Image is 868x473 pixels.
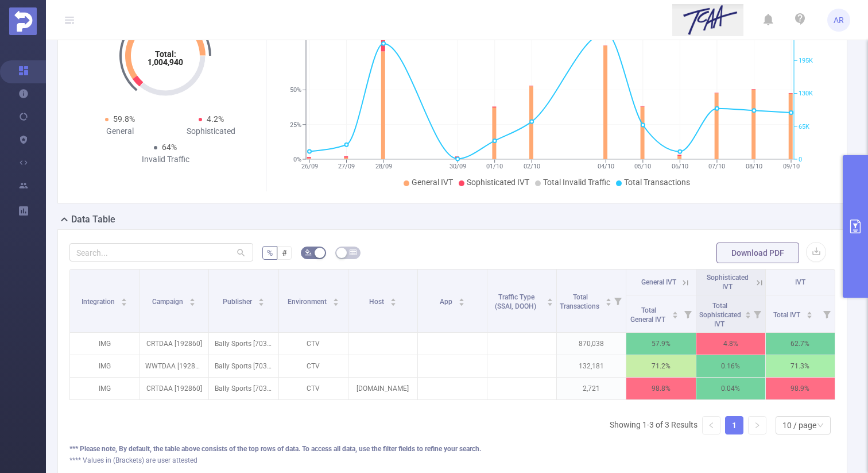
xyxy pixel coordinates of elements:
[70,378,139,399] p: IMG
[672,314,678,317] i: icon: caret-down
[626,355,695,377] p: 71.2%
[458,297,465,303] div: Sort
[375,163,392,170] tspan: 28/09
[279,333,348,355] p: CTV
[301,163,317,170] tspan: 26/09
[332,301,339,305] i: icon: caret-down
[523,163,540,170] tspan: 02/10
[189,297,196,300] i: icon: caret-up
[610,416,697,434] li: Showing 1-3 of 3 Results
[458,301,464,305] i: icon: caret-down
[332,297,339,303] div: Sort
[279,355,348,377] p: CTV
[782,163,799,170] tspan: 09/10
[412,178,453,187] span: General IVT
[680,295,696,332] i: Filter menu
[745,310,751,313] i: icon: caret-up
[495,293,538,310] span: Traffic Type (SSAI, DOOH)
[121,297,127,303] div: Sort
[338,163,355,170] tspan: 27/09
[267,248,273,257] span: %
[624,178,690,187] span: Total Transactions
[799,156,802,163] tspan: 0
[290,121,301,129] tspan: 25%
[766,378,835,399] p: 98.9%
[162,143,177,152] span: 64%
[782,417,816,434] div: 10 / page
[806,310,812,313] i: icon: caret-up
[605,297,612,303] div: Sort
[819,295,835,332] i: Filter menu
[606,301,612,305] i: icon: caret-down
[223,298,254,306] span: Publisher
[547,297,553,303] div: Sort
[696,355,765,377] p: 0.16%
[165,125,257,137] div: Sophisticated
[634,163,651,170] tspan: 05/10
[152,298,185,306] span: Campaign
[726,417,743,434] a: 1
[258,297,264,300] i: icon: caret-up
[745,310,751,317] div: Sort
[369,298,386,306] span: Host
[390,297,397,303] div: Sort
[139,355,208,377] p: WWTDAA [192861]
[209,378,278,399] p: Bally Sports [7038]
[626,333,695,355] p: 57.9%
[209,333,278,355] p: Bally Sports [7038]
[69,455,835,466] div: **** Values in (Brackets) are user attested
[74,125,165,137] div: General
[745,163,762,170] tspan: 08/10
[148,57,183,67] tspan: 1,004,940
[725,416,743,434] li: 1
[458,297,464,300] i: icon: caret-up
[799,90,813,98] tspan: 130K
[699,302,741,328] span: Total Sophisticated IVT
[543,178,610,187] span: Total Invalid Traffic
[817,422,824,430] i: icon: down
[795,278,805,286] span: IVT
[258,297,265,303] div: Sort
[702,416,720,434] li: Previous Page
[766,333,835,355] p: 62.7%
[139,378,208,399] p: CRTDAA [192860]
[626,378,695,399] p: 98.8%
[155,49,176,59] tspan: Total:
[557,378,626,399] p: 2,721
[290,87,301,94] tspan: 50%
[597,163,614,170] tspan: 04/10
[696,333,765,355] p: 4.8%
[189,301,196,305] i: icon: caret-down
[547,297,553,300] i: icon: caret-up
[71,213,115,226] h2: Data Table
[288,298,328,306] span: Environment
[707,274,749,291] span: Sophisticated IVT
[708,163,725,170] tspan: 07/10
[390,297,396,300] i: icon: caret-up
[672,310,678,313] i: icon: caret-up
[390,301,396,305] i: icon: caret-down
[745,314,751,317] i: icon: caret-down
[610,270,626,332] i: Filter menu
[258,301,264,305] i: icon: caret-down
[282,248,287,257] span: #
[113,114,135,124] span: 59.8%
[748,416,766,434] li: Next Page
[806,310,813,317] div: Sort
[120,153,211,166] div: Invalid Traffic
[773,311,802,319] span: Total IVT
[671,163,688,170] tspan: 06/10
[348,378,417,399] p: [DOMAIN_NAME]
[754,422,761,429] i: icon: right
[69,243,253,262] input: Search...
[557,333,626,355] p: 870,038
[708,422,715,429] i: icon: left
[209,355,278,377] p: Bally Sports [7038]
[766,355,835,377] p: 71.3%
[672,310,679,317] div: Sort
[606,297,612,300] i: icon: caret-up
[799,123,809,130] tspan: 65K
[69,444,835,454] div: *** Please note, By default, the table above consists of the top rows of data. To access all data...
[82,298,117,306] span: Integration
[279,378,348,399] p: CTV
